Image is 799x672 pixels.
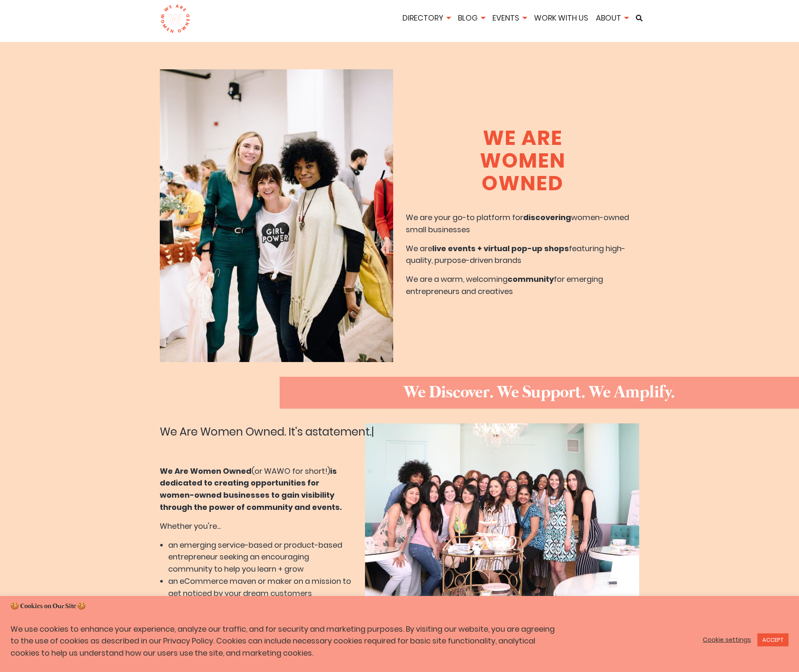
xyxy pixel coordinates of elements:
[455,13,488,23] a: Blog
[160,69,393,362] img: About We Are Women Owned
[160,466,251,476] b: We Are Women Owned
[508,274,554,284] b: community
[371,424,374,439] span: |
[489,12,529,26] li: Events
[365,423,639,606] img: Sisterhood group
[160,4,190,34] img: logo
[399,13,453,23] a: Directory
[432,243,569,254] b: live events + virtual pop-up shops
[399,12,453,26] li: Directory
[11,623,555,659] p: We use cookies to enhance your experience, analyze our traffic, and for security and marketing pu...
[476,127,569,195] h1: We Are Women Owned
[633,15,646,21] a: Search
[406,273,639,298] p: We are a warm, welcoming for emerging entrepreneurs and creatives
[531,13,591,23] a: Work With Us
[160,465,352,514] p: (or WAWO for short!)
[160,423,799,441] h4: We Are Women Owned. It's a
[523,212,571,223] b: discovering
[168,575,352,600] li: an eCommerce maven or maker on a mission to get noticed by your dream customers
[160,520,352,533] p: Whether you're...
[406,212,639,236] p: We are your go-to platform for women-owned small businesses
[406,243,639,267] p: We are featuring high-quality, purpose-driven brands
[312,424,371,439] span: statement.
[455,12,488,26] li: Blog
[593,13,631,23] a: About
[11,602,788,611] h5: 🍪 Cookies on Our Site 🍪
[703,636,751,643] a: Cookie settings
[757,633,788,646] a: ACCEPT
[168,539,352,575] li: an emerging service-based or product-based entrepreneur seeking an encouraging community to help ...
[593,12,631,26] li: About
[489,13,529,23] a: Events
[404,381,675,404] h2: We Discover. We Support. We Amplify.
